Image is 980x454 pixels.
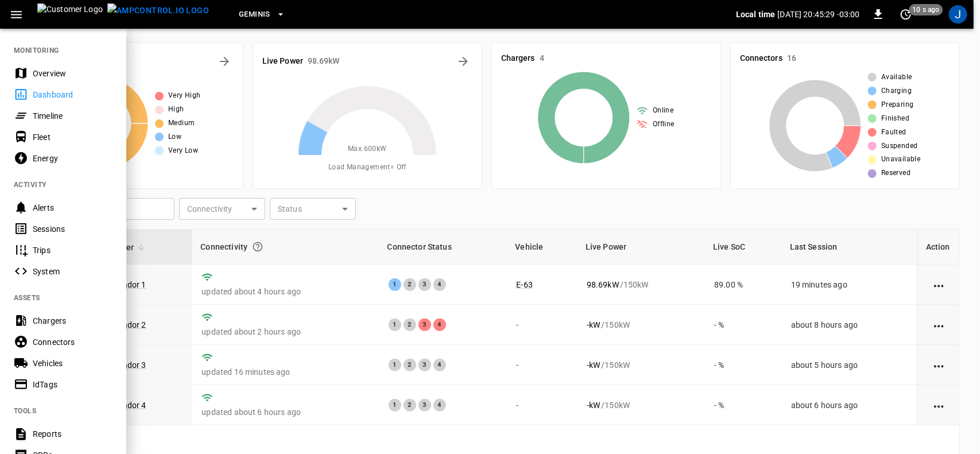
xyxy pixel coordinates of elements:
[33,336,113,348] div: Connectors
[33,428,113,440] div: Reports
[37,3,103,25] img: Customer Logo
[33,315,113,327] div: Chargers
[33,68,113,79] div: Overview
[33,202,113,214] div: Alerts
[736,9,776,20] p: Local time
[33,223,113,235] div: Sessions
[33,379,113,390] div: IdTags
[33,153,113,164] div: Energy
[33,131,113,143] div: Fleet
[33,245,113,256] div: Trips
[949,5,967,24] div: profile-icon
[33,266,113,277] div: System
[909,4,943,15] span: 10 s ago
[239,8,270,21] span: Geminis
[107,3,209,18] img: ampcontrol.io logo
[33,89,113,100] div: Dashboard
[33,358,113,369] div: Vehicles
[778,9,860,20] p: [DATE] 20:45:29 -03:00
[33,110,113,122] div: Timeline
[897,5,915,24] button: set refresh interval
